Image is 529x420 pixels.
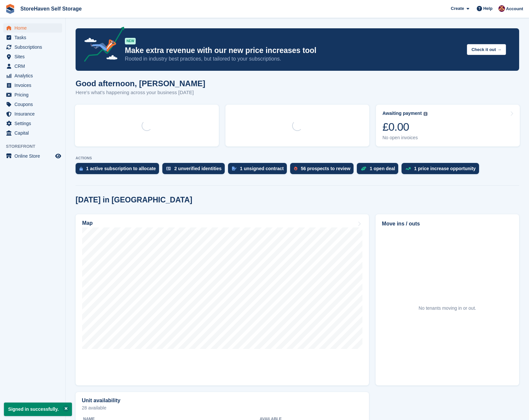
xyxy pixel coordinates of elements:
p: Signed in successfully. [4,403,72,416]
a: 2 unverified identities [162,163,228,177]
a: menu [3,33,62,42]
span: Invoices [14,81,54,90]
img: stora-icon-8386f47178a22dfd0bd8f6a31ec36ba5ce8667c1dd55bd0f319d3a0aa187defe.svg [5,4,15,14]
span: Capital [14,128,54,138]
span: Account [506,6,523,12]
img: prospect-51fa495bee0391a8d652442698ab0144808aea92771e9ea1ae160a38d050c398.svg [294,167,297,171]
span: Insurance [14,109,54,118]
img: verify_identity-adf6edd0f0f0b5bbfe63781bf79b02c33cf7c696d77639b501bdc392416b5a36.svg [166,167,171,171]
span: Pricing [14,90,54,99]
span: Create [451,5,464,12]
a: menu [3,128,62,138]
a: menu [3,71,62,80]
span: Sites [14,52,54,61]
div: NEW [125,38,136,44]
a: Preview store [54,152,62,160]
h2: Map [82,220,93,226]
a: menu [3,100,62,109]
span: Tasks [14,33,54,42]
a: Awaiting payment £0.00 No open invoices [376,105,520,146]
a: menu [3,90,62,99]
a: 56 prospects to review [290,163,357,177]
button: Check it out → [467,44,506,55]
p: 28 available [82,406,363,410]
a: menu [3,42,62,52]
a: 1 price increase opportunity [402,163,482,177]
h2: Move ins / outs [382,220,513,228]
span: Coupons [14,100,54,109]
div: £0.00 [382,120,427,134]
a: menu [3,62,62,71]
div: 2 unverified identities [174,166,221,171]
a: 1 open deal [357,163,402,177]
a: menu [3,81,62,90]
div: 56 prospects to review [301,166,350,171]
p: ACTIONS [76,156,519,160]
img: price-adjustments-announcement-icon-8257ccfd72463d97f412b2fc003d46551f7dbcb40ab6d574587a9cd5c0d94... [79,27,125,64]
div: 1 open deal [370,166,395,171]
span: Online Store [14,151,54,161]
p: Make extra revenue with our new price increases tool [125,46,462,55]
h2: [DATE] in [GEOGRAPHIC_DATA] [76,196,192,204]
div: No tenants moving in or out. [419,305,476,312]
span: Settings [14,119,54,128]
div: 1 price increase opportunity [414,166,476,171]
img: deal-1b604bf984904fb50ccaf53a9ad4b4a5d6e5aea283cecdc64d6e3604feb123c2.svg [361,166,366,171]
p: Here's what's happening across your business [DATE] [76,89,205,96]
img: Daniel Brooks [498,5,505,12]
div: 1 unsigned contract [240,166,284,171]
img: icon-info-grey-7440780725fd019a000dd9b08b2336e03edf1995a4989e88bcd33f0948082b44.svg [424,112,427,116]
a: Map [76,214,369,385]
h2: Unit availability [82,398,120,404]
a: menu [3,151,62,161]
a: menu [3,109,62,118]
a: 1 unsigned contract [228,163,290,177]
span: CRM [14,62,54,71]
span: Subscriptions [14,42,54,52]
img: price_increase_opportunities-93ffe204e8149a01c8c9dc8f82e8f89637d9d84a8eef4429ea346261dce0b2c0.svg [405,167,411,170]
a: menu [3,119,62,128]
img: active_subscription_to_allocate_icon-d502201f5373d7db506a760aba3b589e785aa758c864c3986d89f69b8ff3... [80,167,83,171]
div: No open invoices [382,135,427,141]
img: contract_signature_icon-13c848040528278c33f63329250d36e43548de30e8caae1d1a13099fd9432cc5.svg [232,167,237,171]
p: Rooted in industry best practices, but tailored to your subscriptions. [125,55,462,63]
a: StoreHaven Self Storage [18,3,84,14]
a: menu [3,52,62,61]
div: Awaiting payment [382,111,422,116]
span: Analytics [14,71,54,80]
span: Storefront [6,143,65,150]
h1: Good afternoon, [PERSON_NAME] [76,79,205,88]
span: Help [483,5,493,12]
a: menu [3,23,62,33]
a: 1 active subscription to allocate [76,163,162,177]
div: 1 active subscription to allocate [86,166,156,171]
span: Home [14,23,54,33]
